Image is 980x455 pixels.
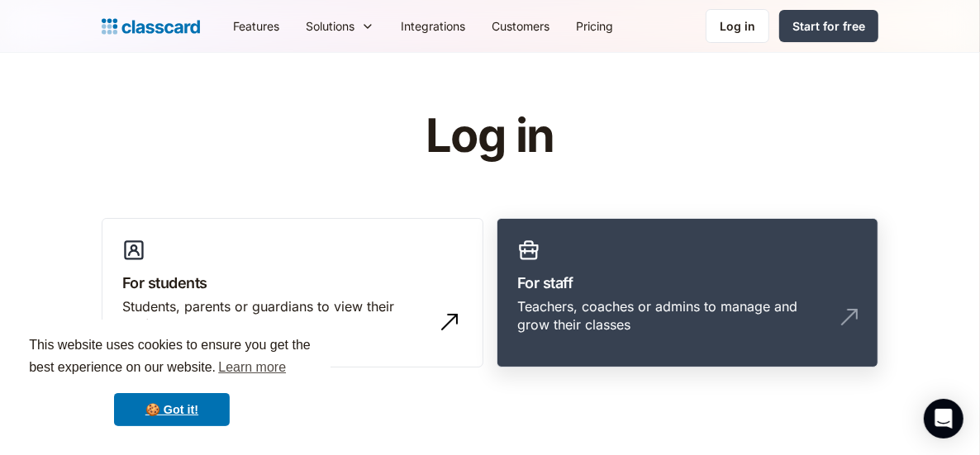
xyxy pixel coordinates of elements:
[228,111,753,162] h1: Log in
[293,7,388,45] div: Solutions
[388,7,478,45] a: Integrations
[220,7,293,45] a: Features
[924,399,963,438] div: Open Intercom Messenger
[563,7,626,45] a: Pricing
[216,355,288,380] a: learn more about cookies
[478,7,563,45] a: Customers
[122,272,463,294] h3: For students
[720,17,755,35] div: Log in
[102,15,200,38] a: Logo
[779,10,878,42] a: Start for free
[13,320,331,442] div: cookieconsent
[517,272,858,294] h3: For staff
[114,393,230,426] a: dismiss cookie message
[102,218,483,368] a: For studentsStudents, parents or guardians to view their profile and manage bookings
[122,297,430,334] div: Students, parents or guardians to view their profile and manage bookings
[517,297,825,334] div: Teachers, coaches or admins to manage and grow their classes
[792,17,865,35] div: Start for free
[29,335,315,380] span: This website uses cookies to ensure you get the best experience on our website.
[497,218,878,368] a: For staffTeachers, coaches or admins to manage and grow their classes
[706,9,769,43] a: Log in
[306,17,354,35] div: Solutions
